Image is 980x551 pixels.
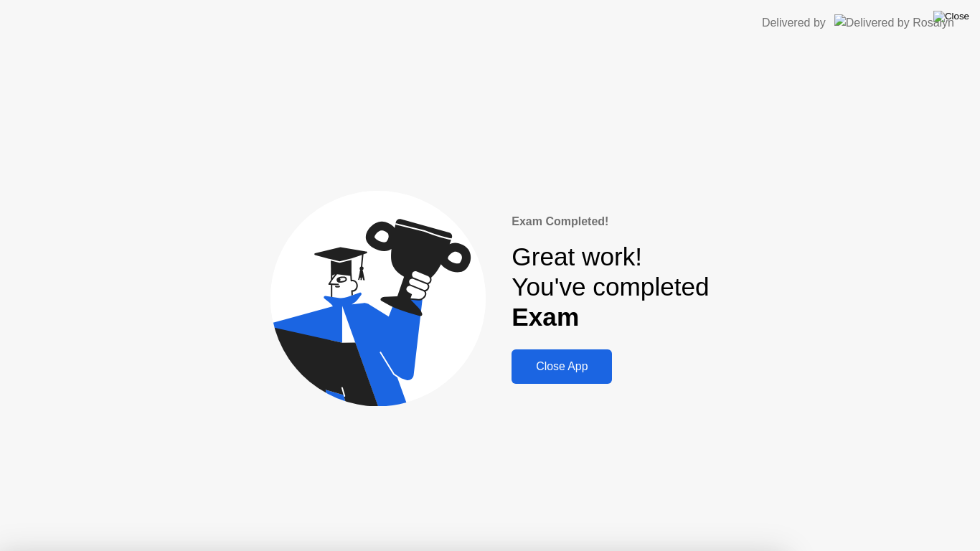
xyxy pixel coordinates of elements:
[834,14,954,31] img: Delivered by Rosalyn
[512,213,709,230] div: Exam Completed!
[512,242,709,333] div: Great work! You've completed
[516,360,608,373] div: Close App
[933,11,969,22] img: Close
[762,14,826,32] div: Delivered by
[512,303,579,331] b: Exam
